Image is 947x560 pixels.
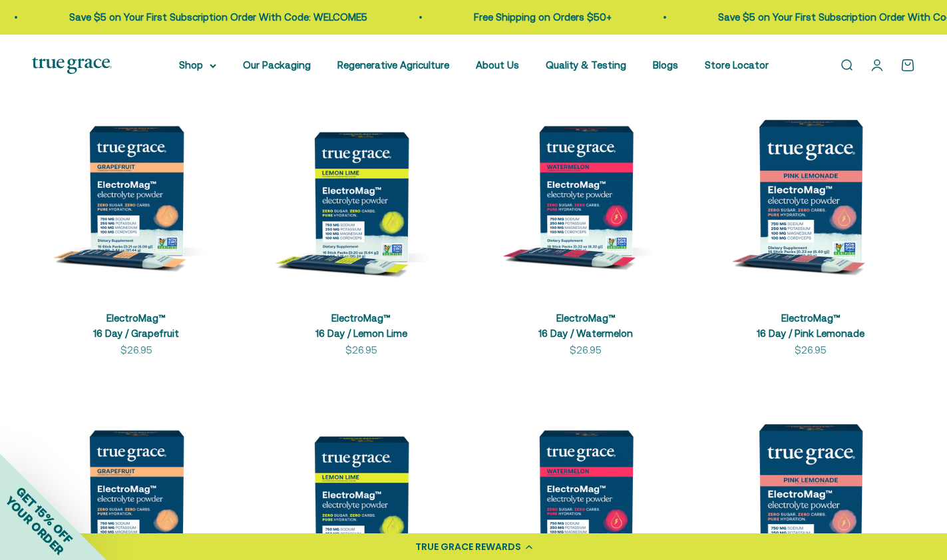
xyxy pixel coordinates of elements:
summary: Shop [179,57,216,73]
span: YOUR ORDER [3,493,67,557]
a: ElectroMag™16 Day / Grapefruit [93,312,179,339]
a: Regenerative Agriculture [337,59,449,71]
sale-price: $26.95 [345,342,377,358]
img: ElectroMag™ [482,86,691,295]
sale-price: $26.95 [570,342,602,358]
div: TRUE GRACE REWARDS [415,540,521,554]
img: ElectroMag™ [706,86,915,295]
sale-price: $26.95 [795,342,827,358]
a: About Us [476,59,519,71]
p: Save $5 on Your First Subscription Order With Code: WELCOME5 [28,9,326,25]
a: ElectroMag™16 Day / Pink Lemonade [757,312,864,339]
a: Quality & Testing [546,59,626,71]
span: GET 15% OFF [13,484,75,546]
a: ElectroMag™16 Day / Lemon Lime [315,312,407,339]
a: Blogs [653,59,678,71]
a: Our Packaging [243,59,311,71]
img: ElectroMag™ [257,86,466,295]
a: Free Shipping on Orders $50+ [433,11,570,23]
img: ElectroMag™ [32,86,241,295]
a: Store Locator [705,59,769,71]
sale-price: $26.95 [120,342,152,358]
a: ElectroMag™16 Day / Watermelon [538,312,633,339]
